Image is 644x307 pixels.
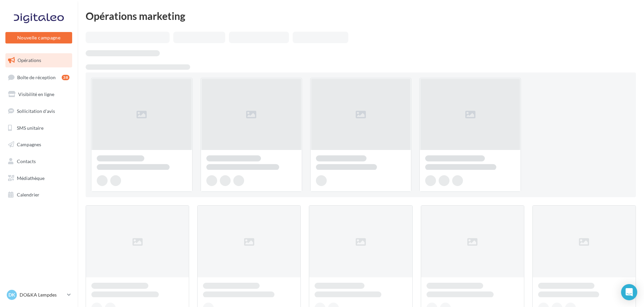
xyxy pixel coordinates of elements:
a: Calendrier [4,188,74,202]
span: Campagnes [17,142,41,147]
a: Contacts [4,154,74,168]
span: Médiathèque [17,175,45,181]
span: Visibilité en ligne [18,91,54,97]
span: Boîte de réception [17,74,56,80]
a: Opérations [4,53,74,67]
span: SMS unitaire [17,125,43,130]
a: Visibilité en ligne [4,87,74,101]
span: DK [8,291,15,298]
a: Boîte de réception38 [4,70,74,85]
span: Opérations [18,57,41,63]
span: Calendrier [17,192,39,197]
a: SMS unitaire [4,121,74,135]
button: Nouvelle campagne [5,32,72,43]
a: Sollicitation d'avis [4,104,74,118]
a: Médiathèque [4,171,74,185]
div: Opérations marketing [86,11,636,21]
div: 38 [62,75,69,80]
p: DO&KA Lempdes [20,291,64,298]
div: Open Intercom Messenger [621,284,637,300]
a: Campagnes [4,137,74,152]
a: DK DO&KA Lempdes [5,288,72,301]
span: Sollicitation d'avis [17,108,55,114]
span: Contacts [17,158,36,164]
